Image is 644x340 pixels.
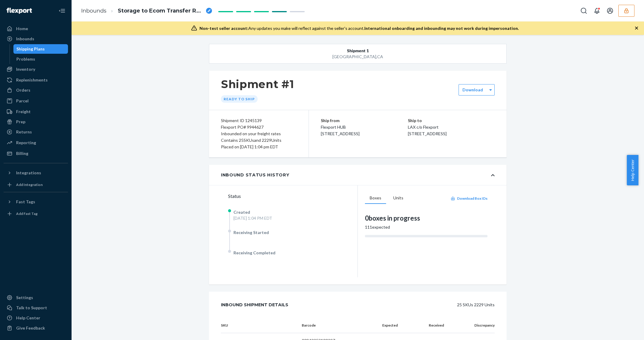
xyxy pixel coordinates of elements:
span: Created [233,210,250,215]
div: Add Integration [16,182,43,187]
a: Inbounds [4,34,68,44]
div: Problems [16,56,35,62]
div: Talk to Support [16,305,47,311]
a: Problems [13,54,68,64]
th: Discrepancy [449,318,495,333]
th: Barcode [297,318,373,333]
a: Parcel [4,96,68,106]
span: International onboarding and inbounding may not work during impersonation. [364,26,519,31]
div: Add Fast Tag [16,211,38,216]
div: Contains 25 SKUs and 2229 Units [221,137,297,144]
div: Inbounds [16,36,34,42]
span: Receiving Started [233,230,269,235]
button: Shipment 1[GEOGRAPHIC_DATA],CA [209,44,507,64]
div: Prep [16,119,25,125]
p: Ship from [321,117,408,124]
button: Talk to Support [4,303,68,313]
button: Open Search Box [578,5,590,17]
div: Inventory [16,66,35,72]
a: Replenishments [4,75,68,85]
span: Shipment 1 [347,48,369,54]
h1: Shipment #1 [221,78,294,90]
a: Prep [4,117,68,127]
th: Expected [373,318,402,333]
a: Add Integration [4,180,68,190]
label: Download [462,87,483,93]
a: Inbounds [81,7,106,14]
a: Returns [4,127,68,137]
div: Fast Tags [16,199,35,205]
span: Non-test seller account: [199,26,248,31]
a: Billing [4,149,68,158]
div: 0 boxes in progress [365,213,487,223]
a: Home [4,24,68,33]
th: Received [402,318,448,333]
div: Reporting [16,140,36,146]
div: Inbound Status History [221,172,289,178]
a: Inventory [4,64,68,74]
div: Orders [16,87,30,93]
div: Replenishments [16,77,48,83]
div: Freight [16,109,31,115]
th: SKU [221,318,297,333]
span: Receiving Completed [233,250,275,255]
div: 25 SKUs 2229 Units [302,299,495,311]
a: Add Fast Tag [4,209,68,219]
button: Boxes [365,193,386,204]
div: Help Center [16,315,40,321]
a: Shipping Plans [13,44,68,54]
a: Settings [4,293,68,302]
div: Placed on [DATE] 1:04 pm EDT [221,144,297,150]
div: Inbounded on your freight rates [221,130,297,137]
div: 111 expected [365,224,487,230]
div: Any updates you make will reflect against the seller's account. [199,25,519,31]
p: LAX c/o Flexport [408,124,495,130]
a: Help Center [4,313,68,323]
button: Help Center [627,155,638,185]
div: Inbound Shipment Details [221,299,288,311]
button: Give Feedback [4,323,68,333]
div: [DATE] 1:04 PM EDT [233,215,272,221]
button: Open notifications [591,5,603,17]
div: Status [228,193,357,200]
span: Storage to Ecom Transfer RP4HH2UU09K91 [118,7,204,15]
div: Home [16,26,28,32]
div: Parcel [16,98,29,104]
a: Orders [4,85,68,95]
div: Settings [16,295,33,301]
span: [STREET_ADDRESS] [408,131,447,136]
div: Integrations [16,170,41,176]
button: Download Box IDs [451,196,487,201]
div: Returns [16,129,32,135]
div: Ready to ship [221,95,258,103]
ol: breadcrumbs [76,2,217,20]
button: Integrations [4,168,68,178]
span: Flexport HUB [STREET_ADDRESS] [321,124,360,136]
div: Flexport PO# 9944627 [221,124,297,130]
p: Ship to [408,117,495,124]
div: Billing [16,150,28,156]
button: Open account menu [604,5,616,17]
iframe: Opens a widget where you can chat to one of our agents [605,322,638,337]
div: [GEOGRAPHIC_DATA] , CA [239,54,477,60]
div: Shipping Plans [16,46,45,52]
a: Reporting [4,138,68,147]
div: Shipment ID 1245139 [221,117,297,124]
a: Freight [4,107,68,116]
button: Fast Tags [4,197,68,207]
button: Close Navigation [56,5,68,17]
div: Give Feedback [16,325,45,331]
img: Flexport logo [7,8,32,14]
button: Units [388,193,408,204]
